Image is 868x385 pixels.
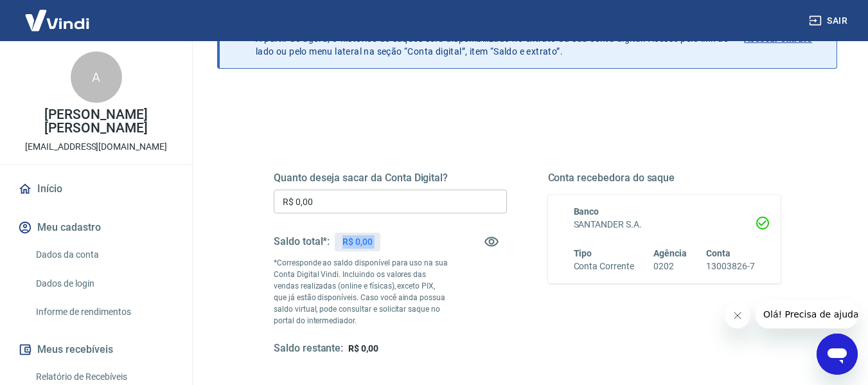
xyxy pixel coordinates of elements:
[274,342,343,355] h5: Saldo restante:
[817,334,858,375] iframe: Botão para abrir a janela de mensagens
[31,299,177,325] a: Informe de rendimentos
[725,303,750,328] iframe: Fechar mensagem
[31,271,177,297] a: Dados de login
[274,257,448,327] p: *Corresponde ao saldo disponível para uso na sua Conta Digital Vindi. Incluindo os valores das ve...
[548,172,781,184] h5: Conta recebedora do saque
[274,172,507,184] h5: Quanto deseja sacar da Conta Digital?
[31,242,177,268] a: Dados da conta
[15,175,177,203] a: Início
[574,248,592,258] span: Tipo
[706,248,731,258] span: Conta
[574,218,756,231] h6: SANTANDER S.A.
[806,9,853,33] button: Sair
[348,343,378,354] span: R$ 0,00
[574,260,634,273] h6: Conta Corrente
[342,235,373,249] p: R$ 0,00
[25,140,167,154] p: [EMAIL_ADDRESS][DOMAIN_NAME]
[574,206,599,217] span: Banco
[15,213,177,242] button: Meu cadastro
[10,108,182,135] p: [PERSON_NAME] [PERSON_NAME]
[8,9,108,19] span: Olá! Precisa de ajuda?
[15,336,177,364] button: Meus recebíveis
[706,260,755,273] h6: 13003826-7
[756,300,858,328] iframe: Mensagem da empresa
[15,1,99,40] img: Vindi
[653,248,687,258] span: Agência
[71,51,122,103] div: A
[653,260,687,273] h6: 0202
[274,235,330,248] h5: Saldo total*:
